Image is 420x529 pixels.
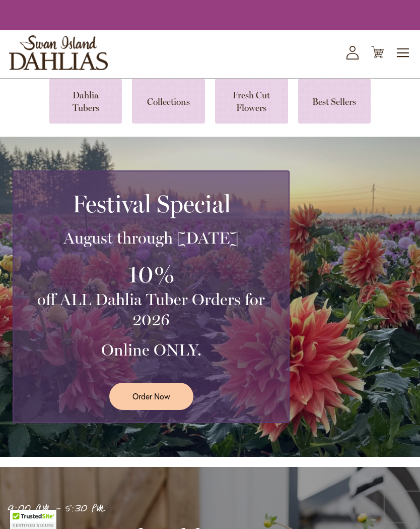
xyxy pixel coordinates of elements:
[26,228,276,248] h3: August through [DATE]
[9,35,108,70] a: store logo
[109,383,193,409] a: Order Now
[26,190,276,218] h2: Festival Special
[26,258,276,290] h3: 10%
[26,340,276,360] h3: Online ONLY.
[26,289,276,330] h3: off ALL Dahlia Tuber Orders for 2026
[132,390,170,402] span: Order Now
